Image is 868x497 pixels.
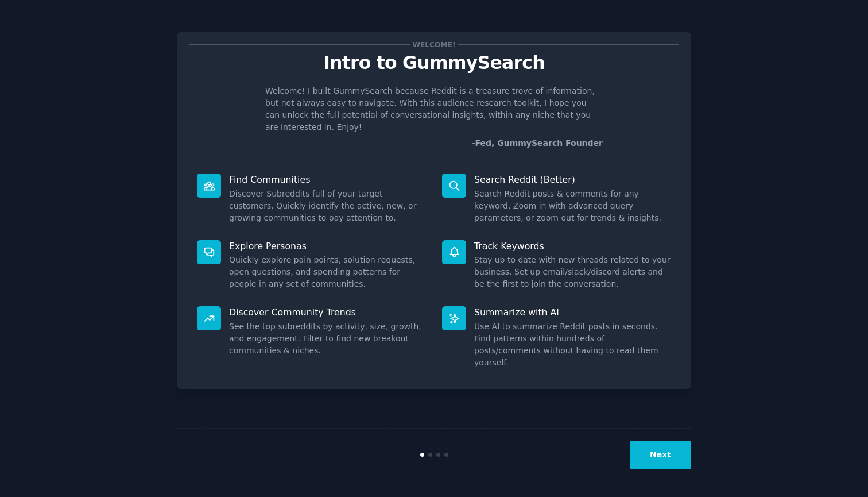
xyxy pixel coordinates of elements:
p: Summarize with AI [474,306,671,318]
span: Welcome! [410,38,458,51]
div: - [472,137,603,149]
p: Find Communities [229,174,426,186]
p: Discover Community Trends [229,306,426,318]
dd: Use AI to summarize Reddit posts in seconds. Find patterns within hundreds of posts/comments with... [474,321,671,369]
dd: Discover Subreddits full of your target customers. Quickly identify the active, new, or growing c... [229,188,426,224]
p: Search Reddit (Better) [474,174,671,186]
dd: Search Reddit posts & comments for any keyword. Zoom in with advanced query parameters, or zoom o... [474,188,671,224]
dd: Quickly explore pain points, solution requests, open questions, and spending patterns for people ... [229,254,426,290]
button: Next [630,441,691,469]
a: Fed, GummySearch Founder [475,138,603,148]
dd: Stay up to date with new threads related to your business. Set up email/slack/discord alerts and ... [474,254,671,290]
p: Track Keywords [474,240,671,252]
p: Welcome! I built GummySearch because Reddit is a treasure trove of information, but not always ea... [265,85,603,133]
p: Intro to GummySearch [189,53,679,73]
p: Explore Personas [229,240,426,252]
dd: See the top subreddits by activity, size, growth, and engagement. Filter to find new breakout com... [229,321,426,357]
